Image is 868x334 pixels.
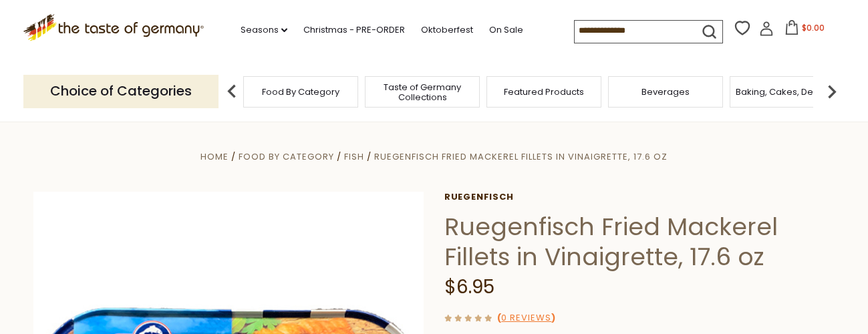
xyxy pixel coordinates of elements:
[239,150,334,163] a: Food By Category
[200,150,229,163] a: Home
[736,87,839,97] a: Baking, Cakes, Desserts
[501,311,551,325] a: 0 Reviews
[421,23,473,37] a: Oktoberfest
[219,78,245,105] img: previous arrow
[776,20,833,40] button: $0.00
[819,78,845,105] img: next arrow
[344,150,364,163] a: Fish
[641,87,690,97] a: Beverages
[444,212,835,272] h1: Ruegenfisch Fried Mackerel Fillets in Vinaigrette, 17.6 oz
[303,23,405,37] a: Christmas - PRE-ORDER
[444,274,494,300] span: $6.95
[802,22,825,33] span: $0.00
[374,150,668,163] a: Ruegenfisch Fried Mackerel Fillets in Vinaigrette, 17.6 oz
[444,192,835,202] a: Ruegenfisch
[369,82,476,102] a: Taste of Germany Collections
[23,75,219,108] p: Choice of Categories
[262,87,339,97] a: Food By Category
[504,87,584,97] a: Featured Products
[241,23,287,37] a: Seasons
[497,311,555,324] span: ( )
[489,23,523,37] a: On Sale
